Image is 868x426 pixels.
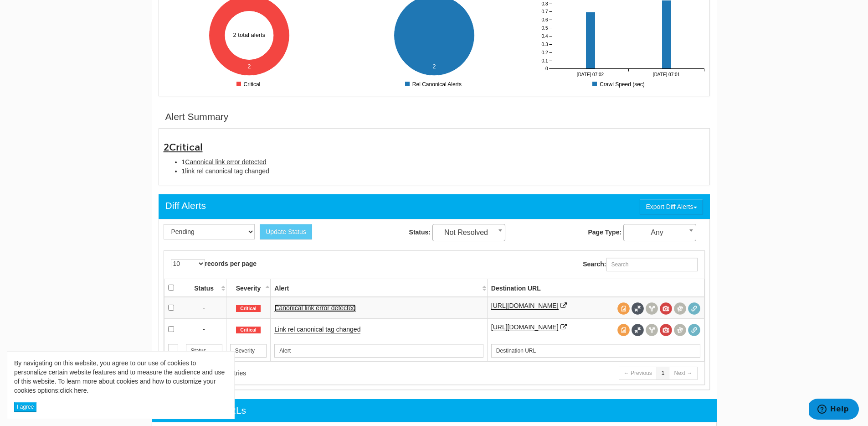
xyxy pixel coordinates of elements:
span: Compare screenshots [674,302,686,315]
span: Critical [236,327,261,334]
span: View source [617,302,630,315]
li: 1 [182,166,705,176]
a: [URL][DOMAIN_NAME] [491,302,559,310]
span: Full Source Diff [632,302,644,315]
td: - [182,297,226,319]
a: Next → [669,367,697,380]
tspan: 0 [545,66,548,71]
input: Search [230,344,267,358]
th: Status: activate to sort column ascending [182,279,226,297]
th: Destination URL [487,279,704,297]
text: 2 total alerts [233,31,266,38]
div: Alert Summary [165,110,229,124]
button: Update Status [260,224,312,239]
select: records per page [171,259,205,268]
span: Not Resolved [433,226,505,239]
a: ← Previous [619,367,657,380]
input: Search [186,344,222,358]
button: Export Diff Alerts [640,199,703,214]
tspan: 0.8 [541,1,548,6]
strong: Status: [409,229,431,236]
tspan: [DATE] 07:01 [652,72,680,77]
tspan: 0.3 [541,42,548,47]
th: Alert: activate to sort column ascending [271,279,487,297]
input: Search: [606,258,698,271]
a: [URL][DOMAIN_NAME] [491,323,559,331]
span: Full Source Diff [632,324,644,336]
th: Severity: activate to sort column descending [226,279,271,297]
span: Critical [236,305,261,312]
span: Any [623,224,696,241]
a: click here [60,387,87,394]
a: 1 [657,367,670,380]
tspan: 0.1 [541,58,548,63]
div: By navigating on this website, you agree to our use of cookies to personalize certain website fea... [14,358,227,395]
tspan: 0.5 [541,26,548,31]
tspan: 0.2 [541,50,548,55]
button: I agree [14,402,36,412]
span: link rel canonical tag changed [185,167,269,175]
span: Redirect chain [688,324,700,336]
div: Showing 1 to 2 of 2 entries [171,369,423,378]
span: View source [617,324,630,336]
span: View screenshot [660,324,672,336]
tspan: 0.6 [541,17,548,22]
span: Redirect chain [688,302,700,315]
span: 2 [164,141,203,153]
tspan: 0.4 [541,34,548,39]
input: Search [491,344,700,358]
tspan: 0.7 [541,9,548,14]
span: View screenshot [660,302,672,315]
span: View headers [646,302,658,315]
span: Any [624,226,696,239]
a: Canonical link error detected [274,304,355,312]
a: Link rel canonical tag changed [274,326,360,333]
td: - [182,318,226,340]
label: Search: [583,258,697,271]
strong: Page Type: [588,229,621,236]
tspan: [DATE] 07:02 [576,72,604,77]
div: Diff Alerts [165,199,206,213]
span: Canonical link error detected [185,158,266,166]
span: View headers [646,324,658,336]
li: 1 [182,157,705,166]
label: records per page [171,259,257,268]
span: Not Resolved [432,224,505,241]
span: Critical [169,141,203,153]
input: Search [274,344,483,358]
input: Search [168,344,178,358]
iframe: Opens a widget where you can find more information [809,399,859,421]
span: Compare screenshots [674,324,686,336]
